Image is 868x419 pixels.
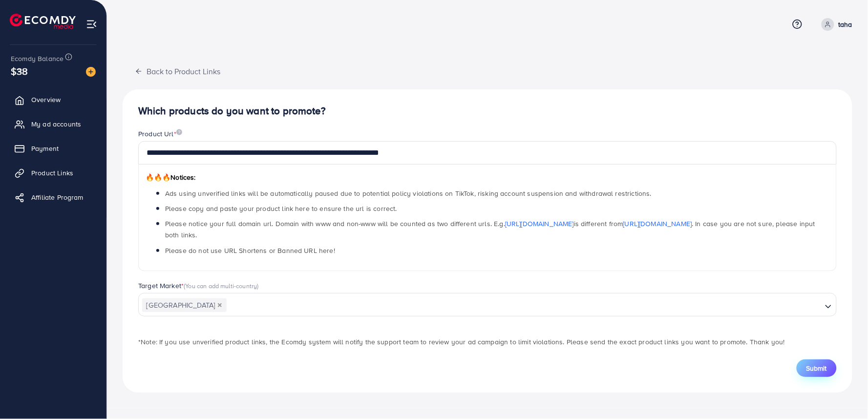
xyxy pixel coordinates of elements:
[623,219,692,229] a: [URL][DOMAIN_NAME]
[86,67,96,77] img: image
[11,64,28,78] span: $38
[165,204,397,213] span: Please copy and paste your product link here to ensure the url is correct.
[818,18,852,31] a: taha
[826,375,861,412] iframe: Chat
[7,90,99,109] a: Overview
[123,61,233,82] button: Back to Product Links
[505,219,574,229] a: [URL][DOMAIN_NAME]
[31,144,59,153] span: Payment
[184,281,258,290] span: (You can add multi-country)
[165,219,815,240] span: Please notice your full domain url. Domain with www and non-www will be counted as two different ...
[138,105,837,117] h4: Which products do you want to promote?
[165,189,652,198] span: Ads using unverified links will be automatically paused due to potential policy violations on Tik...
[797,359,837,377] button: Submit
[86,19,97,30] img: menu
[7,114,99,134] a: My ad accounts
[176,129,182,135] img: image
[7,163,99,183] a: Product Links
[138,129,182,139] label: Product Url
[31,168,73,178] span: Product Links
[31,192,84,202] span: Affiliate Program
[31,95,61,105] span: Overview
[138,336,837,348] p: *Note: If you use unverified product links, the Ecomdy system will notify the support team to rev...
[11,54,64,63] span: Ecomdy Balance
[146,172,170,182] span: 🔥🔥🔥
[228,298,821,313] input: Search for option
[838,19,852,30] p: taha
[146,172,196,182] span: Notices:
[138,281,259,291] label: Target Market
[806,363,827,373] span: Submit
[7,188,99,207] a: Affiliate Program
[165,246,335,255] span: Please do not use URL Shortens or Banned URL here!
[10,14,76,29] img: logo
[7,139,99,158] a: Payment
[138,293,837,316] div: Search for option
[142,298,227,312] span: [GEOGRAPHIC_DATA]
[31,119,81,129] span: My ad accounts
[217,303,222,308] button: Deselect Pakistan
